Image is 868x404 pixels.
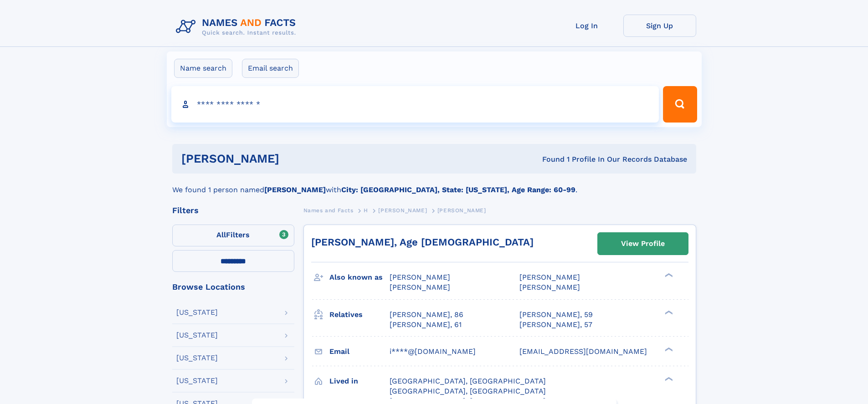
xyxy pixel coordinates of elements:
[519,347,647,356] span: [EMAIL_ADDRESS][DOMAIN_NAME]
[364,205,368,216] a: H
[378,207,427,214] span: [PERSON_NAME]
[390,283,450,291] span: [PERSON_NAME]
[663,309,673,315] div: ❯
[303,205,354,216] a: Names and Facts
[663,346,673,352] div: ❯
[329,270,390,285] h3: Also known as
[364,207,368,214] span: H
[172,174,696,195] div: We found 1 person named with .
[437,207,486,214] span: [PERSON_NAME]
[519,320,592,330] a: [PERSON_NAME], 57
[519,310,593,320] a: [PERSON_NAME], 59
[172,225,294,246] label: Filters
[621,233,665,254] div: View Profile
[663,272,673,278] div: ❯
[519,273,580,281] span: [PERSON_NAME]
[329,344,390,359] h3: Email
[171,86,659,123] input: search input
[390,273,450,281] span: [PERSON_NAME]
[311,236,534,248] a: [PERSON_NAME], Age [DEMOGRAPHIC_DATA]
[176,309,218,316] div: [US_STATE]
[663,376,673,382] div: ❯
[176,354,218,362] div: [US_STATE]
[176,332,218,339] div: [US_STATE]
[378,205,427,216] a: [PERSON_NAME]
[390,320,462,330] a: [PERSON_NAME], 61
[329,373,390,389] h3: Lived in
[390,377,546,385] span: [GEOGRAPHIC_DATA], [GEOGRAPHIC_DATA]
[172,206,294,215] div: Filters
[174,59,232,78] label: Name search
[411,154,687,164] div: Found 1 Profile In Our Records Database
[519,283,580,291] span: [PERSON_NAME]
[663,86,697,123] button: Search Button
[598,233,688,255] a: View Profile
[550,15,623,37] a: Log In
[623,15,696,37] a: Sign Up
[390,310,463,320] a: [PERSON_NAME], 86
[216,230,226,239] span: All
[390,387,546,395] span: [GEOGRAPHIC_DATA], [GEOGRAPHIC_DATA]
[264,185,326,194] b: [PERSON_NAME]
[242,59,299,78] label: Email search
[329,307,390,322] h3: Relatives
[341,185,575,194] b: City: [GEOGRAPHIC_DATA], State: [US_STATE], Age Range: 60-99
[181,153,411,164] h1: [PERSON_NAME]
[176,377,218,384] div: [US_STATE]
[172,283,294,291] div: Browse Locations
[172,15,303,39] img: Logo Names and Facts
